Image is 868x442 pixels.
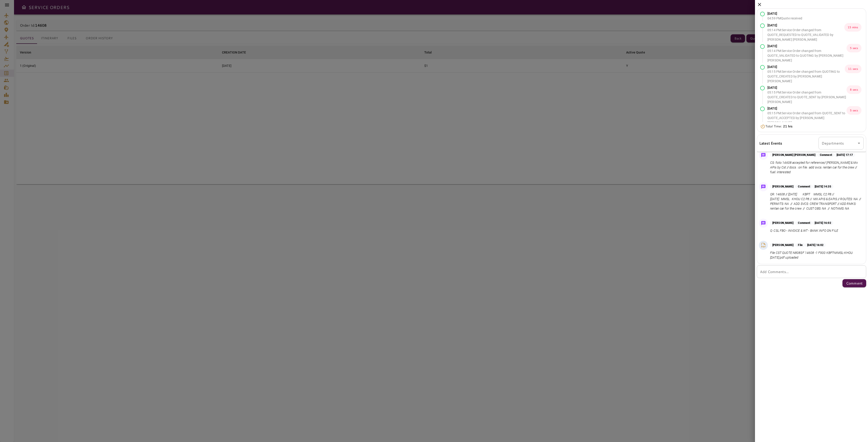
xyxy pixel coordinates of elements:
[846,281,863,286] p: Comment
[834,153,855,157] p: [DATE] 17:17
[770,185,796,189] p: [PERSON_NAME]
[818,153,834,157] p: Comment
[770,160,862,175] p: CS: folio 14608 accepted for reference// [PERSON_NAME] & Mx APIs by Cst // docs : on file : add s...
[765,124,793,129] p: Total Time:
[767,23,844,28] p: [DATE]
[796,185,812,189] p: Comment
[767,11,802,16] p: [DATE]
[767,85,847,90] p: [DATE]
[812,221,833,225] p: [DATE] 16:02
[767,28,844,42] p: 05:14 PM : Service Order changed from QUOTE_REQUESTED to QUOTE_VALIDATED by [PERSON_NAME] [PERSON...
[770,192,862,211] p: QR: 14608 // [DATE] KBPT MMSL C2 P8 // [DATE] MMSL KHOU C2 P8 // MX APIS & EAPIS // ROUTES: NA //...
[767,16,802,21] p: 04:59 PM Quote received
[796,221,812,225] p: Comment
[770,243,796,247] p: [PERSON_NAME]
[759,140,782,146] h6: Latest Events
[845,65,861,73] p: 11 secs
[760,184,767,190] img: Message Icon
[847,44,861,52] p: 5 secs
[767,44,847,49] p: [DATE]
[767,69,845,84] p: 05:15 PM : Service Order changed from QUOTING to QUOTE_CREATED by [PERSON_NAME] [PERSON_NAME]
[770,228,838,233] p: Q: CSL FBO - INVOICE & WT - BANK INFO ON FILE
[767,65,845,69] p: [DATE]
[796,243,805,247] p: File
[767,106,847,111] p: [DATE]
[760,124,765,129] img: Timer Icon
[805,243,826,247] p: [DATE] 16:02
[783,124,793,129] b: 21 hrs
[760,220,767,226] img: Message Icon
[767,49,847,63] p: 05:14 PM : Service Order changed from QUOTE_VALIDATED to QUOTING by [PERSON_NAME] [PERSON_NAME]
[847,106,861,115] p: 5 secs
[856,140,862,146] button: Open
[760,242,767,249] img: PDF File
[770,221,796,225] p: [PERSON_NAME]
[847,85,861,94] p: 8 secs
[770,153,818,157] p: [PERSON_NAME] [PERSON_NAME]
[842,279,866,287] button: Comment
[767,90,847,104] p: 05:15 PM : Service Order changed from QUOTE_CREATED to QUOTE_SENT by [PERSON_NAME] [PERSON_NAME]
[770,250,862,260] p: File CST QUOTE N808SF 14608 -1 F900 KBPT-MMSL-KHOU [DATE].pdf uploaded
[844,23,861,32] p: 15 mins
[812,185,833,189] p: [DATE] 14:35
[767,111,847,125] p: 05:15 PM : Service Order changed from QUOTE_SENT to QUOTE_ACCEPTED by [PERSON_NAME] [PERSON_NAME]
[760,152,767,158] img: Message Icon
